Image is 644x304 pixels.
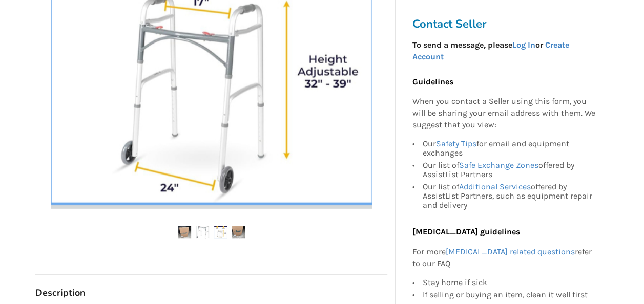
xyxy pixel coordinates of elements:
[412,40,569,61] strong: To send a message, please or
[412,17,600,31] h3: Contact Seller
[412,96,595,132] p: When you contact a Seller using this form, you will be sharing your email address with them. We s...
[422,139,595,159] div: Our for email and equipment exchanges
[412,227,520,236] b: [MEDICAL_DATA] guidelines
[35,287,387,299] h3: Description
[512,40,535,50] a: Log In
[422,159,595,181] div: Our list of offered by AssistList Partners
[422,289,595,301] div: If selling or buying an item, clean it well first
[435,139,476,148] a: Safety Tips
[422,278,595,289] div: Stay home if sick
[412,77,453,86] b: Guidelines
[232,226,245,238] img: aluminum walker-walker-mobility-chilliwack-assistlist-listing
[196,226,209,238] img: aluminum walker-walker-mobility-chilliwack-assistlist-listing
[214,226,227,238] img: aluminum walker-walker-mobility-chilliwack-assistlist-listing
[445,247,574,256] a: [MEDICAL_DATA] related questions
[178,226,191,238] img: aluminum walker-walker-mobility-chilliwack-assistlist-listing
[412,246,595,270] p: For more refer to our FAQ
[422,181,595,210] div: Our list of offered by AssistList Partners, such as equipment repair and delivery
[459,182,530,191] a: Additional Services
[459,160,538,170] a: Safe Exchange Zones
